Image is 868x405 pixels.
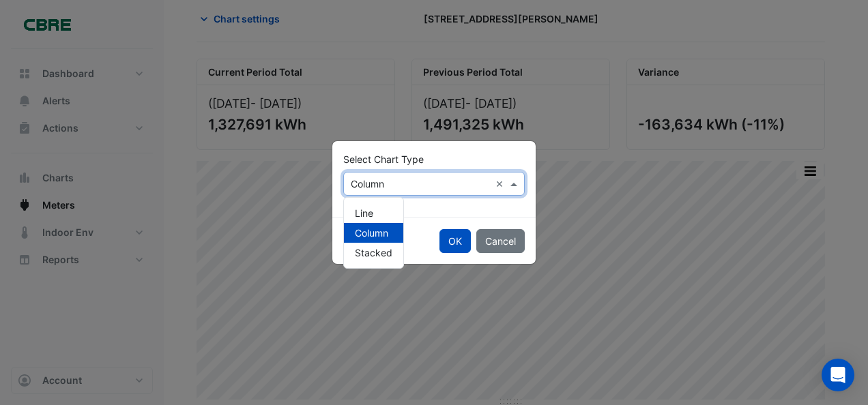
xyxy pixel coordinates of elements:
ng-dropdown-panel: Options list [343,197,404,269]
button: OK [439,229,471,253]
span: Clear [495,177,507,191]
span: Stacked [355,247,392,258]
span: Line [355,207,373,219]
div: Open Intercom Messenger [822,359,854,391]
span: Column [355,227,388,239]
button: Cancel [476,229,525,253]
label: Select Chart Type [343,152,424,166]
